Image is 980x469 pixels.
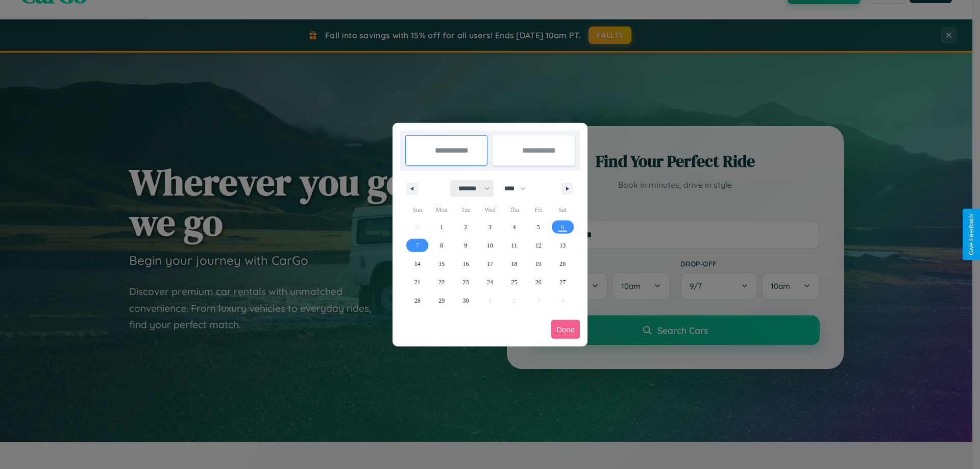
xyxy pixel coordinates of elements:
button: 17 [478,255,502,273]
span: 7 [416,236,419,255]
button: 9 [454,236,478,255]
span: 30 [463,291,469,310]
span: Sat [551,202,575,218]
button: 23 [454,273,478,291]
span: 25 [511,273,517,291]
span: 15 [438,255,445,273]
button: 13 [551,236,575,255]
span: 16 [463,255,469,273]
button: 14 [405,255,429,273]
button: 2 [454,218,478,236]
span: 4 [512,218,516,236]
button: 7 [405,236,429,255]
span: 29 [438,291,445,310]
button: 5 [526,218,550,236]
button: 27 [551,273,575,291]
span: 2 [464,218,468,236]
button: 8 [429,236,453,255]
button: 19 [526,255,550,273]
div: Give Feedback [968,214,975,255]
button: 29 [429,291,453,310]
span: 20 [559,255,566,273]
span: 28 [414,291,421,310]
button: 15 [429,255,453,273]
span: 11 [511,236,518,255]
button: 20 [551,255,575,273]
span: Thu [502,202,526,218]
span: Sun [405,202,429,218]
span: 5 [537,218,540,236]
button: 26 [526,273,550,291]
span: 26 [535,273,542,291]
span: 17 [487,255,493,273]
span: 22 [438,273,445,291]
span: Tue [454,202,478,218]
button: 6 [551,218,575,236]
button: 3 [478,218,502,236]
span: 14 [414,255,421,273]
span: 23 [463,273,469,291]
span: 21 [414,273,421,291]
span: 19 [535,255,542,273]
button: 11 [502,236,526,255]
button: 10 [478,236,502,255]
button: 28 [405,291,429,310]
button: 25 [502,273,526,291]
button: 16 [454,255,478,273]
span: Mon [429,202,453,218]
span: Wed [478,202,502,218]
button: 1 [429,218,453,236]
button: 18 [502,255,526,273]
span: 13 [559,236,566,255]
span: 1 [440,218,443,236]
button: Done [551,320,580,339]
span: 27 [559,273,566,291]
button: 24 [478,273,502,291]
button: 22 [429,273,453,291]
button: 4 [502,218,526,236]
span: 8 [440,236,443,255]
span: 6 [561,218,564,236]
span: 9 [464,236,468,255]
span: 18 [511,255,517,273]
span: 10 [487,236,493,255]
button: 21 [405,273,429,291]
button: 12 [526,236,550,255]
span: Fri [526,202,550,218]
span: 3 [488,218,492,236]
span: 24 [487,273,493,291]
span: 12 [535,236,542,255]
button: 30 [454,291,478,310]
